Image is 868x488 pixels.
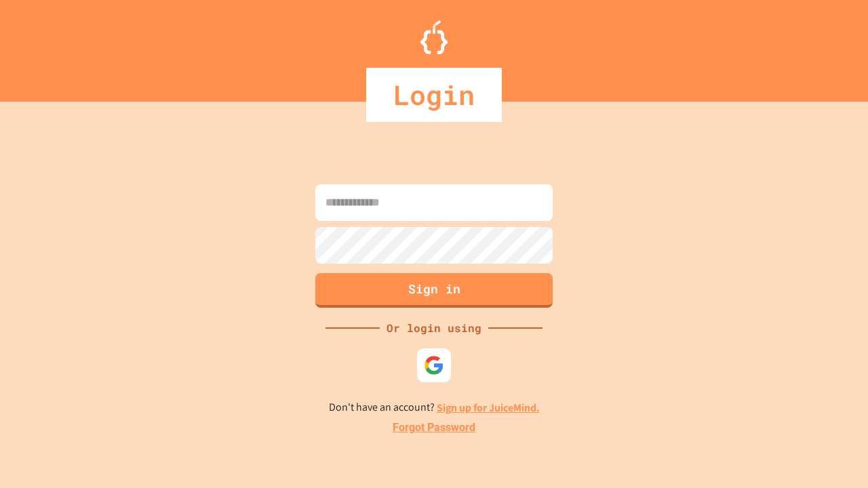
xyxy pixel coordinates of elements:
[366,68,502,122] div: Login
[424,355,444,375] img: google-icon.svg
[380,320,488,336] div: Or login using
[420,20,448,54] img: Logo.svg
[393,420,475,436] a: Forgot Password
[811,434,854,474] iframe: chat widget
[315,273,553,308] button: Sign in
[329,399,540,416] p: Don't have an account?
[437,401,540,415] a: Sign up for JuiceMind.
